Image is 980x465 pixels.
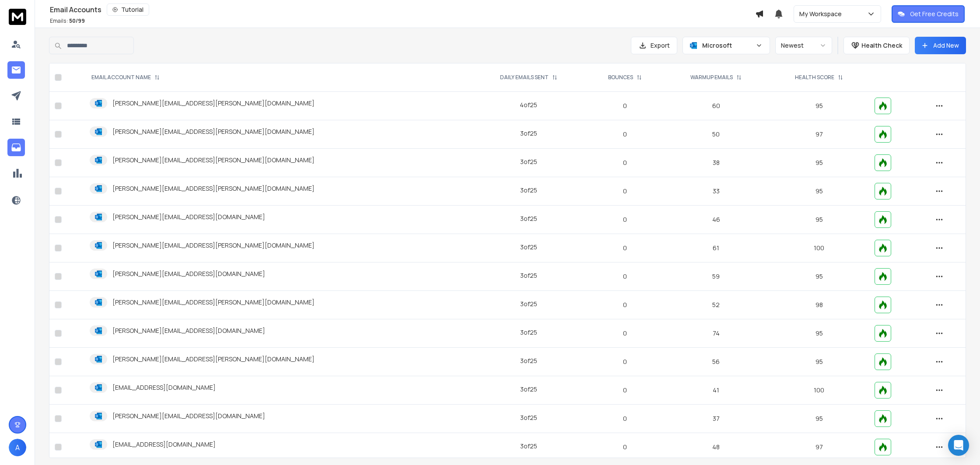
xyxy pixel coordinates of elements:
[9,439,26,456] button: A
[112,355,315,364] p: [PERSON_NAME][EMAIL_ADDRESS][PERSON_NAME][DOMAIN_NAME]
[769,234,869,262] td: 100
[69,17,85,24] span: 50 / 99
[663,262,769,291] td: 59
[520,271,537,280] div: 3 of 25
[520,101,537,109] div: 4 of 25
[520,243,537,252] div: 3 of 25
[112,298,315,307] p: [PERSON_NAME][EMAIL_ADDRESS][PERSON_NAME][DOMAIN_NAME]
[112,440,216,449] p: [EMAIL_ADDRESS][DOMAIN_NAME]
[775,37,832,54] button: Newest
[608,74,633,81] p: BOUNCES
[861,41,902,50] p: Health Check
[663,319,769,348] td: 74
[795,74,834,81] p: HEALTH SCORE
[591,386,658,395] p: 0
[520,328,537,337] div: 3 of 25
[663,177,769,206] td: 33
[663,376,769,405] td: 41
[520,357,537,365] div: 3 of 25
[591,301,658,309] p: 0
[769,262,869,291] td: 95
[663,348,769,376] td: 56
[663,291,769,319] td: 52
[112,412,265,420] p: [PERSON_NAME][EMAIL_ADDRESS][DOMAIN_NAME]
[112,326,265,335] p: [PERSON_NAME][EMAIL_ADDRESS][DOMAIN_NAME]
[769,319,869,348] td: 95
[591,414,658,423] p: 0
[915,37,966,54] button: Add New
[112,99,315,108] p: [PERSON_NAME][EMAIL_ADDRESS][PERSON_NAME][DOMAIN_NAME]
[910,10,959,18] p: Get Free Credits
[769,405,869,433] td: 95
[663,120,769,149] td: 50
[50,3,755,16] div: Email Accounts
[591,357,658,366] p: 0
[107,3,149,16] button: Tutorial
[663,405,769,433] td: 37
[892,5,965,23] button: Get Free Credits
[112,213,265,221] p: [PERSON_NAME][EMAIL_ADDRESS][DOMAIN_NAME]
[520,300,537,308] div: 3 of 25
[520,186,537,195] div: 3 of 25
[769,348,869,376] td: 95
[112,269,265,278] p: [PERSON_NAME][EMAIL_ADDRESS][DOMAIN_NAME]
[112,241,315,250] p: [PERSON_NAME][EMAIL_ADDRESS][PERSON_NAME][DOMAIN_NAME]
[769,291,869,319] td: 98
[591,329,658,338] p: 0
[500,74,549,81] p: DAILY EMAILS SENT
[702,41,752,50] p: Microsoft
[112,383,216,392] p: [EMAIL_ADDRESS][DOMAIN_NAME]
[663,206,769,234] td: 46
[769,376,869,405] td: 100
[843,37,910,54] button: Health Check
[591,443,658,451] p: 0
[769,120,869,149] td: 97
[50,17,85,24] p: Emails :
[591,244,658,252] p: 0
[591,158,658,167] p: 0
[520,157,537,166] div: 3 of 25
[520,129,537,138] div: 3 of 25
[663,92,769,120] td: 60
[769,149,869,177] td: 95
[663,433,769,462] td: 48
[769,177,869,206] td: 95
[769,92,869,120] td: 95
[520,413,537,422] div: 3 of 25
[948,435,969,456] div: Open Intercom Messenger
[591,101,658,110] p: 0
[591,187,658,196] p: 0
[112,156,315,164] p: [PERSON_NAME][EMAIL_ADDRESS][PERSON_NAME][DOMAIN_NAME]
[591,272,658,281] p: 0
[91,74,160,81] div: EMAIL ACCOUNT NAME
[591,130,658,139] p: 0
[631,37,677,54] button: Export
[112,127,315,136] p: [PERSON_NAME][EMAIL_ADDRESS][PERSON_NAME][DOMAIN_NAME]
[520,214,537,223] div: 3 of 25
[769,206,869,234] td: 95
[520,385,537,394] div: 3 of 25
[690,74,733,81] p: WARMUP EMAILS
[591,215,658,224] p: 0
[799,10,845,18] p: My Workspace
[112,184,315,193] p: [PERSON_NAME][EMAIL_ADDRESS][PERSON_NAME][DOMAIN_NAME]
[520,442,537,451] div: 3 of 25
[663,234,769,262] td: 61
[769,433,869,462] td: 97
[663,149,769,177] td: 38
